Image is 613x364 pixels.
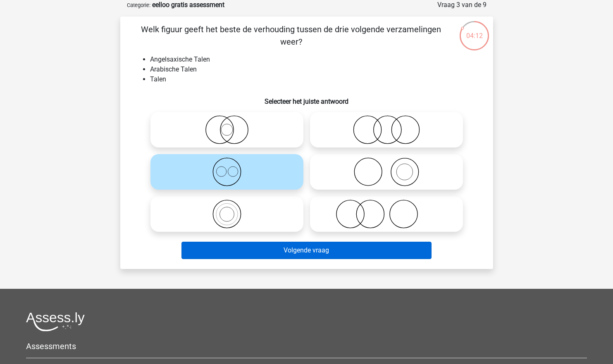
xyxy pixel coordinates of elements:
[150,64,480,74] li: Arabische Talen
[150,55,480,64] li: Angelsaxische Talen
[459,20,490,41] div: 04:12
[150,74,480,84] li: Talen
[127,2,150,8] small: Categorie:
[152,1,224,9] strong: eelloo gratis assessment
[134,91,480,105] h6: Selecteer het juiste antwoord
[181,242,432,259] button: Volgende vraag
[26,341,587,351] h5: Assessments
[26,312,85,331] img: Assessly logo
[134,23,449,48] p: Welk figuur geeft het beste de verhouding tussen de drie volgende verzamelingen weer?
